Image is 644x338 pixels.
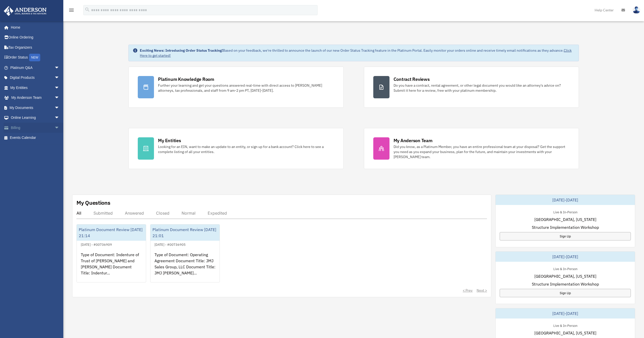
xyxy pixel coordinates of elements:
[76,211,81,216] div: All
[4,22,65,32] a: Home
[4,42,67,52] a: Tax Organizers
[140,48,574,58] div: Based on your feedback, we're thrilled to announce the launch of our new Order Status Tracking fe...
[54,103,65,113] span: arrow_drop_down
[500,232,631,240] a: Sign Up
[364,128,579,169] a: My Anderson Team Did you know, as a Platinum Member, you have an entire professional team at your...
[394,137,433,144] div: My Anderson Team
[534,216,596,222] span: [GEOGRAPHIC_DATA], [US_STATE]
[394,76,430,82] div: Contract Reviews
[85,7,90,12] i: search
[532,224,599,230] span: Structure Implementation Workshop
[534,273,596,279] span: [GEOGRAPHIC_DATA], [US_STATE]
[156,211,169,216] div: Closed
[77,224,146,241] div: Platinum Document Review [DATE] 21:14
[150,248,220,287] div: Type of Document: Operating Agreement Document Title: JMJ Sales Group, LLC Document Title: JMJ [P...
[158,137,181,144] div: My Entities
[182,211,196,216] div: Normal
[158,83,334,93] div: Further your learning and get your questions answered real-time with direct access to [PERSON_NAM...
[128,128,343,169] a: My Entities Looking for an EIN, want to make an update to an entity, or sign up for a bank accoun...
[549,209,581,214] div: Live & In-Person
[4,93,67,103] a: My Anderson Teamarrow_drop_down
[496,252,635,262] div: [DATE]-[DATE]
[2,6,48,16] img: Anderson Advisors Platinum Portal
[4,123,67,133] a: Billingarrow_drop_down
[394,83,570,93] div: Do you have a contract, rental agreement, or other legal document you would like an attorney's ad...
[128,67,343,108] a: Platinum Knowledge Room Further your learning and get your questions answered real-time with dire...
[54,63,65,73] span: arrow_drop_down
[54,83,65,93] span: arrow_drop_down
[77,248,146,287] div: Type of Document: Indenture of Trust of [PERSON_NAME] and [PERSON_NAME] Document Title: Indentur...
[158,144,334,154] div: Looking for an EIN, want to make an update to an entity, or sign up for a bank account? Click her...
[76,224,146,283] a: Platinum Document Review [DATE] 21:14[DATE] - #00736909Type of Document: Indenture of Trust of [P...
[496,308,635,318] div: [DATE]-[DATE]
[54,73,65,83] span: arrow_drop_down
[140,48,223,53] strong: Exciting News: Introducing Order Status Tracking!
[54,93,65,103] span: arrow_drop_down
[68,9,74,13] a: menu
[532,281,599,287] span: Structure Implementation Workshop
[150,224,220,283] a: Platinum Document Review [DATE] 21:01[DATE] - #00736905Type of Document: Operating Agreement Docu...
[140,48,572,58] a: Click Here to get started!
[534,330,596,336] span: [GEOGRAPHIC_DATA], [US_STATE]
[150,241,190,247] div: [DATE] - #00736905
[500,289,631,297] a: Sign Up
[4,63,67,73] a: Platinum Q&Aarrow_drop_down
[76,199,110,206] div: My Questions
[4,103,67,113] a: My Documentsarrow_drop_down
[4,52,67,63] a: Order StatusNEW
[68,7,74,13] i: menu
[125,211,144,216] div: Answered
[364,67,579,108] a: Contract Reviews Do you have a contract, rental agreement, or other legal document you would like...
[394,144,570,159] div: Did you know, as a Platinum Member, you have an entire professional team at your disposal? Get th...
[496,195,635,205] div: [DATE]-[DATE]
[4,73,67,83] a: Digital Productsarrow_drop_down
[549,266,581,271] div: Live & In-Person
[208,211,227,216] div: Expedited
[4,83,67,93] a: My Entitiesarrow_drop_down
[4,32,67,43] a: Online Ordering
[158,76,214,82] div: Platinum Knowledge Room
[93,211,113,216] div: Submitted
[54,123,65,133] span: arrow_drop_down
[633,6,640,14] img: User Pic
[4,133,67,143] a: Events Calendar
[77,241,116,247] div: [DATE] - #00736909
[4,113,67,123] a: Online Learningarrow_drop_down
[54,113,65,123] span: arrow_drop_down
[549,323,581,328] div: Live & In-Person
[29,54,40,61] div: NEW
[150,224,220,241] div: Platinum Document Review [DATE] 21:01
